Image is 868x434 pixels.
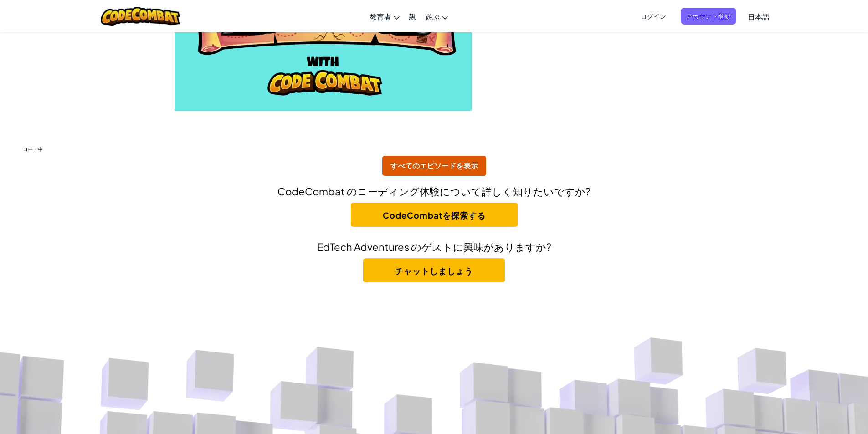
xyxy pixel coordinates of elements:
font: EdTech Adventures のゲストに興味がありますか? [317,240,551,253]
font: ロード中 [23,146,43,152]
button: ログイン [635,8,672,25]
font: 教育者 [370,12,391,21]
a: CodeCombatを探索する [351,203,518,227]
button: すべてのエピソードを表示 [382,156,486,176]
a: 教育者 [365,4,404,29]
a: 親 [404,4,421,29]
font: チャットしましょう [395,266,473,276]
button: アカウント登録 [681,8,736,25]
button: チャットしましょう [363,258,505,282]
font: ログイン [641,12,666,20]
a: 遊ぶ [421,4,452,29]
font: 親 [409,12,416,21]
font: 日本語 [748,12,770,21]
img: CodeCombatのロゴ [101,7,180,26]
font: すべてのエピソードを表示 [390,161,478,170]
font: CodeCombat のコーディング体験について詳しく知りたいですか? [277,185,591,198]
font: アカウント登録 [686,12,731,20]
font: 遊ぶ [425,12,440,21]
font: CodeCombatを探索する [383,210,486,221]
a: 日本語 [743,4,774,29]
